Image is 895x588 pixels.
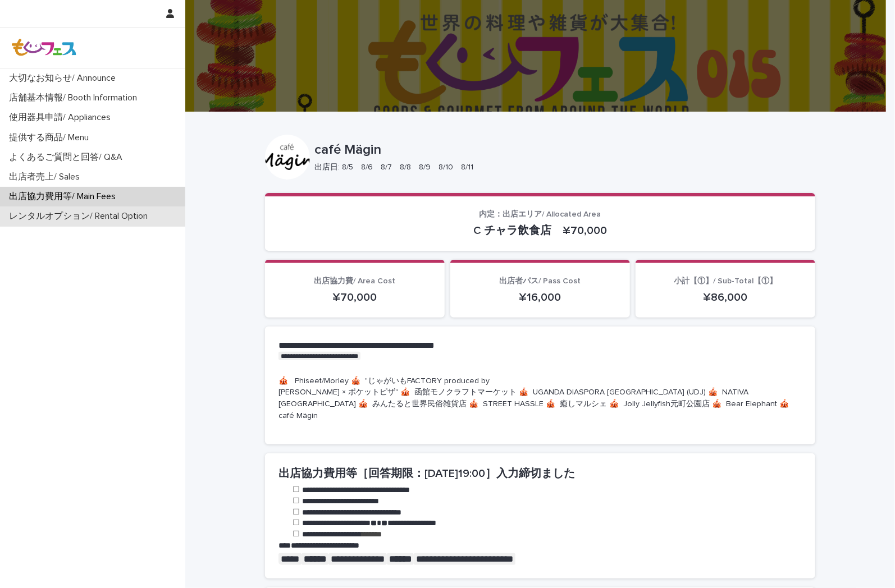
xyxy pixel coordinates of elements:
p: よくあるご質問と回答/ Q&A [4,152,131,163]
p: ¥16,000 [464,291,617,304]
p: 提供する商品/ Menu [4,132,98,143]
span: 出店者パス/ Pass Cost [500,277,581,285]
span: 小計【①】/ Sub-Total【①】 [674,277,777,285]
p: 出店者売上/ Sales [4,172,89,182]
span: 内定：出店エリア/ Allocated Area [480,210,601,218]
p: 出店日: 8/5 8/6 8/7 8/8 8/9 8/10 8/11 [314,163,806,172]
p: 大切なお知らせ/ Announce [4,73,125,84]
p: 出店協力費用等/ Main Fees [4,191,125,202]
p: 使用器具申請/ Appliances [4,112,120,123]
p: C チャラ飲食店 ¥70,000 [278,224,802,237]
p: レンタルオプション/ Rental Option [4,211,157,222]
p: 🎪 Phiseet/Morley 🎪 "じゃがいもFACTORY produced by [PERSON_NAME] × ポケットピザ" 🎪 函館モノクラフトマーケット 🎪 UGANDA DIA... [278,375,802,422]
p: ¥86,000 [649,291,802,304]
p: café Mägin [314,142,811,158]
span: 出店協力費/ Area Cost [314,277,396,285]
p: ¥70,000 [278,291,431,304]
img: Z8gcrWHQVC4NX3Wf4olx [9,36,80,59]
h2: 出店協力費用等［回答期限：[DATE]19:00］入力締切ました [278,467,802,480]
p: 店舗基本情報/ Booth Information [4,93,146,103]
